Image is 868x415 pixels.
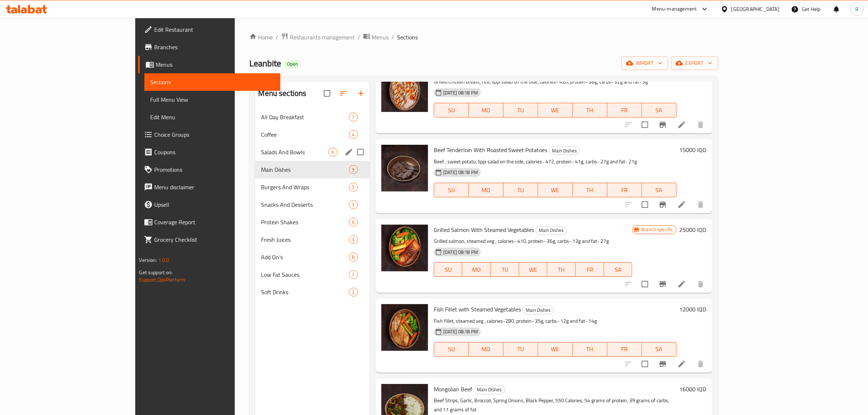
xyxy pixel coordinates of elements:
[154,200,275,209] span: Upsell
[541,344,570,354] span: WE
[538,342,573,357] button: WE
[349,236,358,243] span: 3
[440,89,481,96] span: [DATE] 08:18 PM
[349,254,358,261] span: 8
[434,77,677,86] p: Grilled chicken breast, rice, lippi salad on the side, calories- 420, protein- 38g, carbs- 32g an...
[506,185,535,195] span: TU
[358,33,360,42] li: /
[261,200,349,209] span: Snacks And Desserts
[434,144,547,155] span: Beef Tenderloin With Roasted Sweet Potatoes
[255,108,369,126] div: All Day Breakfast7
[138,56,280,73] a: Menus
[645,344,674,354] span: SA
[158,255,170,265] span: 1.0.0
[607,264,630,275] span: SA
[138,231,280,248] a: Grocery Checklist
[680,304,707,314] h6: 12000 IQD
[579,264,601,275] span: FR
[255,126,369,143] div: Coffee4
[573,103,607,117] button: TH
[434,317,677,326] p: Fish fillet, steamed veg , calories-280, protein- 35g, carbs- 12g and fat- 14g
[503,342,538,357] button: TU
[349,271,358,278] span: 7
[349,114,358,121] span: 7
[349,288,358,296] div: items
[541,185,570,195] span: WE
[437,264,460,275] span: SU
[138,196,280,213] a: Upsell
[519,262,548,277] button: WE
[352,85,370,102] button: Add section
[607,183,642,197] button: FR
[249,32,718,42] nav: breadcrumb
[381,145,428,191] img: Beef Tenderloin With Roasted Sweet Potatoes
[138,161,280,178] a: Promotions
[349,183,358,191] div: items
[255,143,369,161] div: Salads And Bowls6edit
[692,355,709,373] button: delete
[156,60,275,69] span: Menus
[154,43,275,51] span: Branches
[154,235,275,244] span: Grocery Checklist
[255,178,369,196] div: Burgers And Wraps5
[397,33,418,42] span: Sections
[469,183,503,197] button: MO
[261,218,349,226] span: Protein Shakes
[261,113,349,121] span: All Day Breakfast
[434,237,632,246] p: Grilled salmon, steamed veg , calories- 410, protein- 36g, carbs- 13g and fat- 27g
[139,275,185,284] a: Support.OpsPlatform
[437,344,466,354] span: SU
[335,85,352,102] span: Sort sections
[692,196,709,213] button: delete
[138,213,280,231] a: Coverage Report
[349,166,358,173] span: 9
[434,103,469,117] button: SU
[434,262,463,277] button: SU
[349,131,358,138] span: 4
[573,183,607,197] button: TH
[139,268,172,277] span: Get support on:
[138,21,280,38] a: Edit Restaurant
[731,5,779,13] div: [GEOGRAPHIC_DATA]
[261,253,349,261] span: Add On's
[434,183,469,197] button: SU
[462,262,491,277] button: MO
[550,264,573,275] span: TH
[154,148,275,156] span: Coupons
[150,113,275,121] span: Edit Menu
[434,342,469,357] button: SU
[637,197,653,212] span: Select to update
[440,169,481,176] span: [DATE] 08:18 PM
[506,344,535,354] span: TU
[654,196,672,213] button: Branch-specific-item
[258,88,306,99] h2: Menu sections
[547,262,576,277] button: TH
[503,103,538,117] button: TU
[622,57,668,70] button: import
[154,165,275,174] span: Promotions
[652,5,697,13] div: Menu-management
[677,59,712,68] span: export
[855,5,859,13] span: B
[261,165,349,174] span: Main Dishes
[671,57,718,70] button: export
[549,147,580,155] span: Main Dishes
[677,280,686,288] a: Edit menu item
[261,235,349,244] span: Fresh Juices
[284,60,301,69] div: Open
[440,249,481,256] span: [DATE] 08:18 PM
[328,148,338,156] div: items
[261,130,349,139] span: Coffee
[261,148,328,156] div: Salads And Bowls
[538,103,573,117] button: WE
[261,270,349,279] span: Low Fat Sauces
[638,226,676,233] span: Branch specific
[138,143,280,161] a: Coupons
[392,33,394,42] li: /
[474,385,505,394] span: Main Dishes
[434,384,472,395] span: Mongolian Beef
[144,73,280,91] a: Sections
